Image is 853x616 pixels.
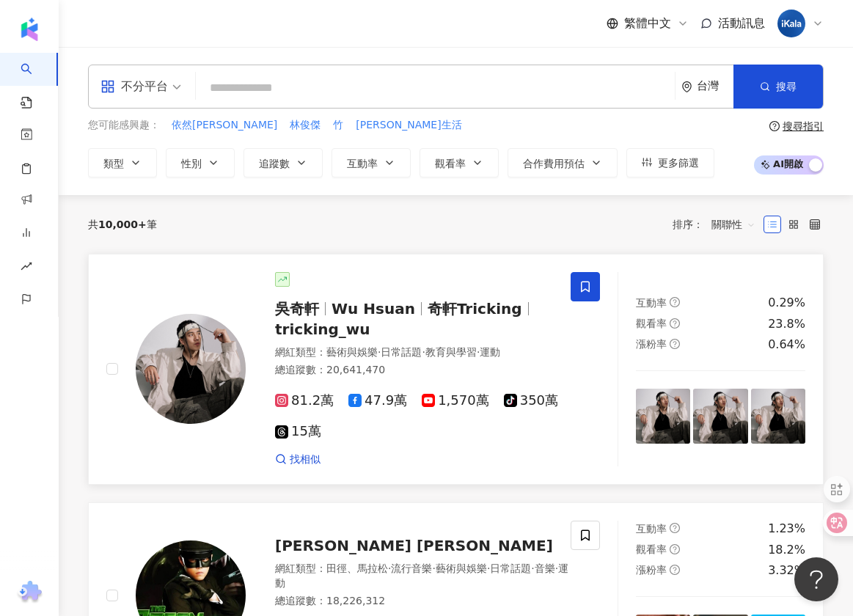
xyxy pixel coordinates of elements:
button: 互動率 [332,148,411,177]
div: 排序： [673,213,764,236]
span: 藝術與娛樂 [436,562,487,574]
span: Wu Hsuan [332,300,415,318]
div: 台灣 [697,80,733,92]
div: 0.29% [768,295,805,311]
button: 觀看率 [420,148,499,177]
img: KOL Avatar [136,314,246,424]
span: 觀看率 [636,543,667,555]
span: 性別 [181,158,202,169]
div: 共 筆 [88,219,157,230]
span: 活動訊息 [718,16,765,30]
span: · [531,562,534,574]
span: 15萬 [275,424,321,439]
span: question-circle [670,339,680,349]
span: 追蹤數 [259,158,290,169]
button: 林俊傑 [289,117,321,133]
button: 性別 [166,148,235,177]
span: 互動率 [636,297,667,309]
button: 合作費用預估 [508,148,618,177]
span: 竹 [333,118,343,133]
span: · [487,562,490,574]
span: 關聯性 [711,213,755,236]
button: [PERSON_NAME]生活 [355,117,462,133]
a: KOL Avatar吳奇軒Wu Hsuan奇軒Trickingtricking_wu網紅類型：藝術與娛樂·日常話題·教育與學習·運動總追蹤數：20,641,47081.2萬47.9萬1,570萬... [88,254,824,485]
img: chrome extension [15,581,44,604]
button: 依然[PERSON_NAME] [171,117,278,133]
img: post-image [751,389,805,443]
button: 搜尋 [733,65,823,109]
span: 找相似 [290,452,321,467]
img: post-image [693,389,747,443]
div: 0.64% [768,337,805,353]
div: 3.32% [768,562,805,579]
span: 漲粉率 [636,338,667,350]
span: 漲粉率 [636,564,667,576]
span: 互動率 [347,158,378,169]
button: 竹 [332,117,344,133]
span: · [477,346,480,358]
span: 47.9萬 [348,393,407,408]
span: 觀看率 [636,318,667,329]
span: · [555,562,558,574]
span: [PERSON_NAME]生活 [356,118,461,133]
a: 找相似 [275,452,321,467]
span: question-circle [670,544,680,554]
img: post-image [636,389,690,443]
button: 追蹤數 [244,148,323,177]
span: question-circle [670,318,680,329]
span: 350萬 [504,393,558,408]
span: appstore [100,79,115,94]
span: 奇軒Tricking [428,300,522,318]
span: 1,570萬 [422,393,489,408]
span: question-circle [670,565,680,575]
span: 音樂 [535,562,555,574]
span: 搜尋 [776,81,797,92]
div: 不分平台 [100,75,168,98]
span: 依然[PERSON_NAME] [172,118,277,133]
div: 搜尋指引 [783,120,824,132]
img: logo icon [18,18,41,41]
div: 總追蹤數 ： 18,226,312 [275,594,575,609]
span: 吳奇軒 [275,300,319,318]
span: 藝術與娛樂 [326,346,378,358]
span: 觀看率 [435,158,466,169]
button: 更多篩選 [626,148,714,177]
span: question-circle [769,121,780,131]
span: 流行音樂 [391,562,432,574]
span: 互動率 [636,523,667,535]
span: 田徑、馬拉松 [326,562,388,574]
span: 日常話題 [490,562,531,574]
span: 教育與學習 [425,346,477,358]
img: cropped-ikala-app-icon-2.png [777,10,805,37]
span: · [388,562,391,574]
span: question-circle [670,297,680,307]
span: 10,000+ [98,219,147,230]
span: rise [21,252,32,285]
div: 23.8% [768,316,805,332]
span: 合作費用預估 [523,158,585,169]
span: 運動 [275,562,568,589]
span: [PERSON_NAME] [PERSON_NAME] [275,537,553,554]
span: 81.2萬 [275,393,334,408]
span: · [422,346,425,358]
div: 1.23% [768,521,805,537]
span: 您可能感興趣： [88,118,160,133]
span: 繁體中文 [624,15,671,32]
span: · [432,562,435,574]
span: 運動 [480,346,500,358]
span: tricking_wu [275,320,370,338]
div: 網紅類型 ： [275,562,575,590]
span: 更多篩選 [658,157,699,169]
button: 類型 [88,148,157,177]
iframe: Help Scout Beacon - Open [794,557,838,601]
span: environment [681,81,692,92]
a: search [21,53,50,110]
span: question-circle [670,523,680,533]
span: 林俊傑 [290,118,321,133]
div: 總追蹤數 ： 20,641,470 [275,363,575,378]
span: 類型 [103,158,124,169]
span: 日常話題 [381,346,422,358]
span: · [378,346,381,358]
div: 18.2% [768,542,805,558]
div: 網紅類型 ： [275,345,575,360]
